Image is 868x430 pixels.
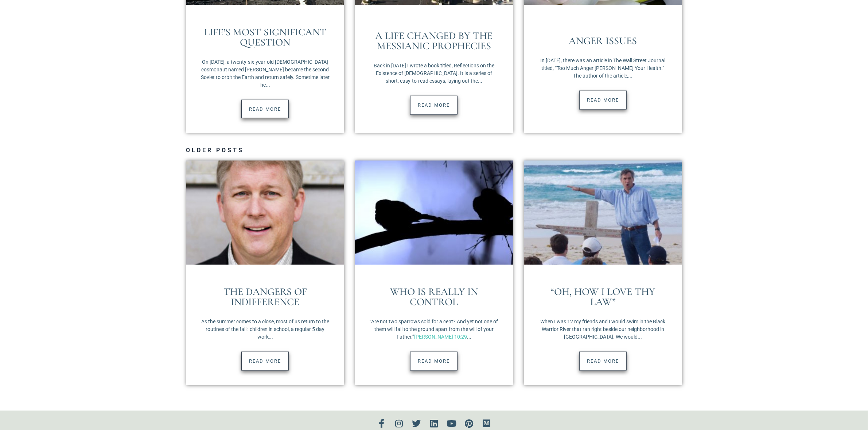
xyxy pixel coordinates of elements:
a: Read more about Anger Issues [579,91,627,110]
a: Read more about Who Is Really In Control [410,352,458,371]
a: Who Is Really In Control [390,285,478,308]
a: Read more about “Oh, How I love Thy Law” [579,352,627,371]
a: Anger Issues [569,35,637,47]
a: [PERSON_NAME] 10:29 [414,334,467,340]
p: On [DATE], a twenty-six-year-old [DEMOGRAPHIC_DATA] cosmonaut named [PERSON_NAME] became the seco... [201,58,330,89]
a: Older Posts [186,147,244,154]
a: The Dangers of Indifference [223,285,307,308]
p: Back in [DATE] I wrote a book titled, Reflections on the Existence of [DEMOGRAPHIC_DATA]. It is a... [370,62,498,85]
p: As the summer comes to a close, most of us return to the routines of the fall: children in school... [201,318,330,341]
p: When I was 12 my friends and I would swim in the Black Warrior River that ran right beside our ne... [538,318,667,341]
p: “Are not two sparrows sold for a cent? And yet not one of them will fall to the ground apart from... [370,318,498,341]
p: In [DATE], there was an article in The Wall Street Journal titled, “Too Much Anger [PERSON_NAME] ... [538,57,667,80]
a: Life’s Most Significant Question [204,26,326,48]
a: Read more about The Dangers of Indifference [241,352,289,371]
a: “Oh, How I love Thy Law” [550,285,655,308]
a: Read more about Life’s Most Significant Question [241,100,289,119]
a: Read more about A Life Changed by the Messianic Prophecies [410,96,458,115]
a: A Life Changed by the Messianic Prophecies [375,29,493,52]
